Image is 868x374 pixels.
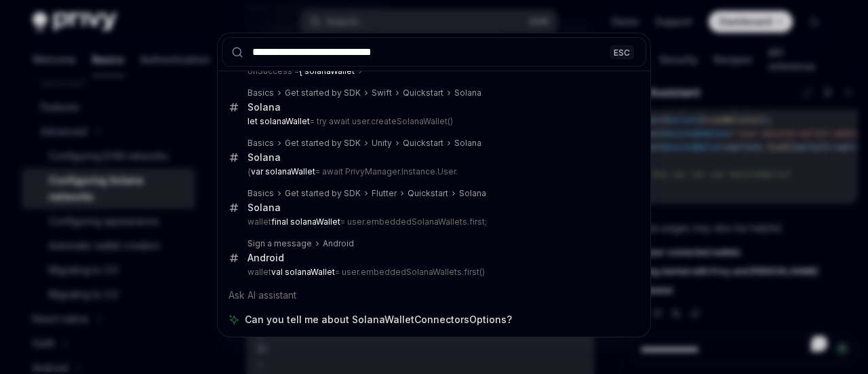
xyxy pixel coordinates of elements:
[454,138,481,149] div: Solana
[248,166,618,177] p: { = await PrivyManager.Instance.User.
[372,138,392,149] div: Unity
[248,138,274,149] div: Basics
[285,88,361,98] div: Get started by SDK
[323,238,354,249] div: Android
[248,116,618,127] p: = try await user.createSolanaWallet()
[248,66,618,77] p: onSuccess = ->
[285,188,361,199] div: Get started by SDK
[271,217,340,227] b: final solanaWallet
[454,88,481,98] div: Solana
[248,252,284,264] div: Android
[459,188,486,199] div: Solana
[403,138,443,149] div: Quickstart
[271,267,335,277] b: val solanaWallet
[248,116,310,126] b: let solanaWallet
[248,238,312,249] div: Sign a message
[403,88,443,98] div: Quickstart
[372,188,397,199] div: Flutter
[251,166,315,176] b: var solanaWallet
[610,45,634,59] div: ESC
[245,313,512,326] span: Can you tell me about SolanaWalletConnectorsOptions?
[408,188,448,199] div: Quickstart
[248,88,274,98] div: Basics
[248,101,281,113] div: Solana
[222,283,646,307] div: Ask AI assistant
[285,138,361,149] div: Get started by SDK
[372,88,392,98] div: Swift
[248,151,281,164] div: Solana
[248,188,274,199] div: Basics
[248,202,281,214] div: Solana
[248,217,618,227] p: wallet = user.embeddedSolanaWallets.first;
[248,267,618,278] p: wallet = user.embeddedSolanaWallets.first()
